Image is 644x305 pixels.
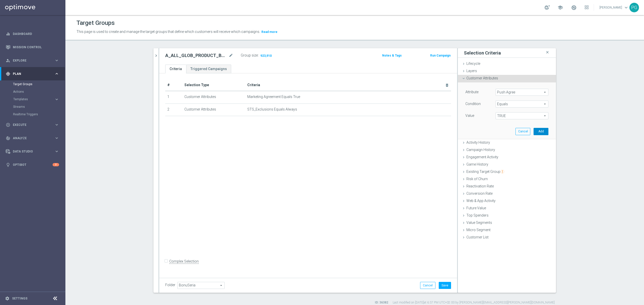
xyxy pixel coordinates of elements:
i: settings [5,296,10,301]
div: Realtime Triggers [13,111,65,118]
span: Future Value [466,206,486,210]
i: chevron_right [154,53,158,58]
h2: A_ALL_GLOB_PRODUCT_BONUSERIA_REMINDER_ALL [165,53,228,59]
button: Mission Control [6,45,59,49]
h3: Selection Criteria [464,50,501,56]
span: school [557,5,563,10]
span: Game History [466,162,488,166]
span: Customer List [466,235,489,239]
div: Data Studio [6,149,54,154]
button: Cancel [420,282,435,289]
span: STS_Exclusions Equals Always [247,107,297,112]
i: keyboard_arrow_right [54,136,59,140]
i: keyboard_arrow_right [54,58,59,63]
span: Conversion Rate [466,191,493,195]
div: equalizer Dashboard [6,32,59,36]
div: track_changes Analyze keyboard_arrow_right [6,136,59,140]
a: [PERSON_NAME]keyboard_arrow_down [599,4,629,11]
a: Optibot [13,158,53,171]
span: Existing Target Group [466,170,504,174]
button: gps_fixed Plan keyboard_arrow_right [6,72,59,76]
td: Customer Attributes [182,104,245,116]
label: Group size [241,53,258,58]
span: Customer Attributes [466,76,498,80]
span: Execute [13,123,54,126]
button: play_circle_outline Execute keyboard_arrow_right [6,123,59,127]
button: Cancel [515,128,530,135]
div: Templates [13,98,54,101]
span: 923,910 [260,54,272,59]
div: Actions [13,88,65,95]
i: keyboard_arrow_right [54,71,59,76]
i: equalizer [6,32,10,36]
a: Criteria [165,65,186,73]
a: Triggered Campaigns [186,65,231,73]
td: Customer Attributes [182,91,245,104]
i: keyboard_arrow_right [54,149,59,154]
a: Target Groups [13,82,52,86]
label: Complex Selection [169,259,199,264]
span: Engagement Activity [466,155,498,159]
span: Plan [13,72,54,75]
lable: Condition [465,102,481,106]
button: Data Studio keyboard_arrow_right [6,149,59,154]
a: Realtime Triggers [13,112,52,116]
i: mode_edit [229,53,233,59]
i: play_circle_outline [6,123,10,127]
i: person_search [6,58,10,63]
i: track_changes [6,136,10,140]
i: lightbulb [6,163,10,167]
label: Value [465,113,474,118]
i: delete_forever [445,83,449,87]
span: keyboard_arrow_down [623,5,629,10]
button: Run Campaign [430,53,451,58]
i: keyboard_arrow_right [54,97,59,102]
span: Top Spenders [466,213,489,217]
a: Streams [13,105,52,109]
div: PG [629,3,639,12]
span: Templates [13,98,49,101]
td: 1 [165,91,182,104]
i: close [545,49,550,56]
span: Value Segments [466,221,492,225]
span: This page is used to create and manage the target groups that define which customers will receive... [76,30,260,34]
div: Templates [13,95,65,103]
label: ID: 36382 [375,300,388,305]
button: Add [534,128,548,135]
span: Activity History [466,140,490,144]
div: Dashboard [6,27,59,40]
span: Data Studio [13,150,54,153]
a: Settings [12,297,27,300]
span: Web & App Activity [466,199,496,203]
a: Mission Control [13,40,59,54]
button: Notes & Tags [382,53,402,58]
div: Streams [13,103,65,111]
div: Explore [6,58,54,63]
th: Selection Type [182,79,245,91]
button: Save [439,282,451,289]
span: Micro Segment [466,228,491,232]
div: 2 [53,163,59,166]
span: Explore [13,59,54,62]
h1: Target Groups [76,19,115,27]
button: chevron_right [153,48,158,63]
span: Marketing Agreement Equals True [247,95,300,99]
button: Read more [261,29,278,35]
a: Actions [13,90,52,94]
button: Templates keyboard_arrow_right [13,97,59,101]
div: Target Groups [13,80,65,88]
lable: Attribute [465,90,478,94]
i: gps_fixed [6,72,10,76]
div: Mission Control [6,40,59,54]
span: Lifecycle [466,62,480,66]
button: person_search Explore keyboard_arrow_right [6,59,59,63]
td: 2 [165,104,182,116]
button: lightbulb Optibot 2 [6,163,59,167]
div: Execute [6,123,54,127]
label: Last modified on [DATE] at 6:37 PM UTC+02:00 by [PERSON_NAME][EMAIL_ADDRESS][PERSON_NAME][DOMAIN_... [393,300,555,305]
